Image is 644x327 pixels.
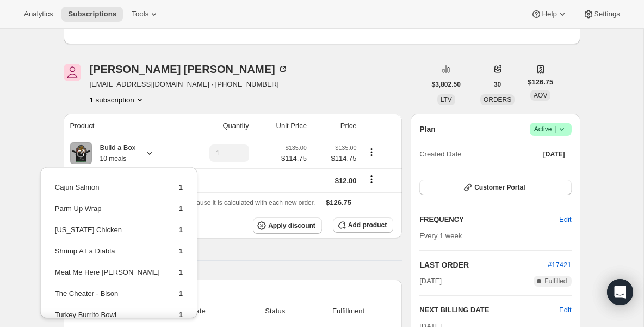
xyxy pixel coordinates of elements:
[559,214,571,225] span: Edit
[179,247,183,255] span: 1
[542,10,556,19] span: Help
[54,267,160,287] td: Meat Me Here [PERSON_NAME]
[425,77,467,92] button: $3,802.50
[252,114,310,138] th: Unit Price
[559,305,571,316] button: Edit
[534,124,567,135] span: Active
[534,92,547,99] span: AOV
[335,177,357,185] span: $12.00
[419,305,559,316] h2: NEXT BILLING DATE
[419,124,436,135] h2: Plan
[310,306,387,317] span: Fulfillment
[70,142,92,164] img: product img
[548,259,571,270] button: #17421
[487,77,507,92] button: 30
[100,155,127,162] small: 10 meals
[179,204,183,213] span: 1
[181,114,252,138] th: Quantity
[419,276,442,287] span: [DATE]
[333,217,393,233] button: Add product
[68,10,116,19] span: Subscriptions
[432,80,461,89] span: $3,802.50
[179,268,183,276] span: 1
[54,181,160,202] td: Cajun Salmon
[24,10,53,19] span: Analytics
[17,7,59,22] button: Analytics
[268,221,315,230] span: Apply discount
[125,7,166,22] button: Tools
[543,150,565,159] span: [DATE]
[64,114,181,138] th: Product
[132,10,148,19] span: Tools
[92,142,136,164] div: Build a Box
[419,259,548,270] h2: LAST ORDER
[90,94,145,105] button: Product actions
[286,144,307,151] small: $135.00
[544,277,567,286] span: Fulfilled
[553,211,578,228] button: Edit
[577,7,627,22] button: Settings
[54,245,160,265] td: Shrimp A La Diabla
[54,203,160,223] td: Parm Up Wrap
[348,221,387,229] span: Add product
[474,183,525,192] span: Customer Portal
[90,64,288,75] div: [PERSON_NAME] [PERSON_NAME]
[179,289,183,298] span: 1
[64,64,81,81] span: Jason Michel
[419,214,559,225] h2: FREQUENCY
[363,146,380,158] button: Product actions
[528,77,553,88] span: $126.75
[326,198,351,207] span: $126.75
[90,79,288,90] span: [EMAIL_ADDRESS][DOMAIN_NAME] · [PHONE_NUMBER]
[54,224,160,244] td: [US_STATE] Chicken
[61,7,123,22] button: Subscriptions
[441,96,452,104] span: LTV
[419,180,571,195] button: Customer Portal
[313,153,357,164] span: $114.75
[419,149,461,160] span: Created Date
[494,80,501,89] span: 30
[548,261,571,269] a: #17421
[484,96,511,104] span: ORDERS
[419,232,462,240] span: Every 1 week
[524,7,574,22] button: Help
[54,288,160,308] td: The Cheater - Bison
[179,311,183,319] span: 1
[310,114,360,138] th: Price
[246,306,304,317] span: Status
[537,147,572,162] button: [DATE]
[335,144,356,151] small: $135.00
[179,183,183,191] span: 1
[607,279,633,305] div: Open Intercom Messenger
[281,153,307,164] span: $114.75
[253,217,322,234] button: Apply discount
[72,288,394,299] h2: Payment attempts
[594,10,620,19] span: Settings
[179,226,183,234] span: 1
[363,173,380,185] button: Shipping actions
[554,125,556,134] span: |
